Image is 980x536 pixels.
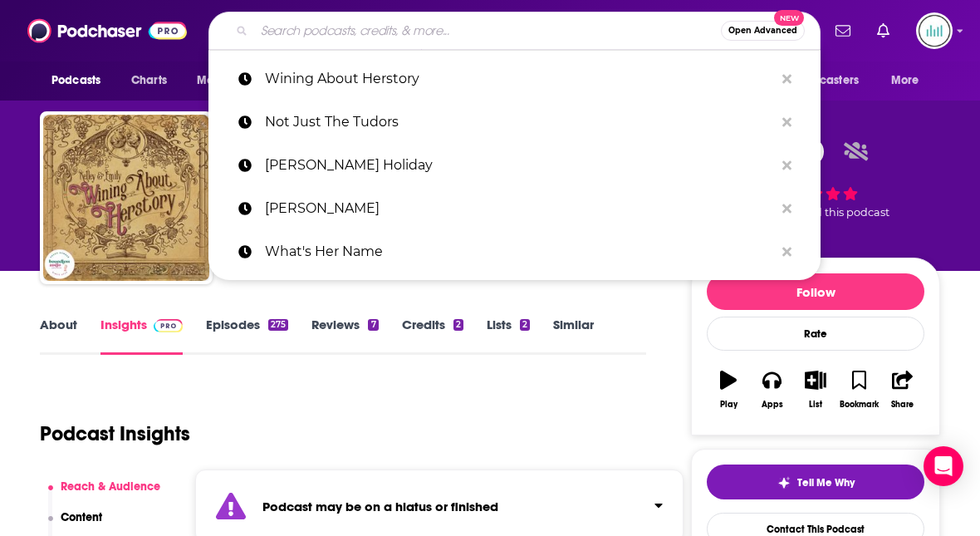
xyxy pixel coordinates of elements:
div: Rate [707,317,924,351]
div: Apps [762,400,783,410]
span: Charts [131,69,167,92]
div: 2 [453,319,463,331]
a: About [40,317,77,355]
button: Play [707,360,750,420]
button: Share [881,360,924,420]
button: Open AdvancedNew [721,21,805,41]
a: Show notifications dropdown [829,17,857,45]
a: Wining About Herstory [208,57,821,101]
div: Play [720,400,737,410]
button: open menu [185,65,277,96]
img: Wining About Herstory [43,115,209,281]
button: Apps [750,360,793,420]
button: Reach & Audience [48,479,161,510]
h1: Podcast Insights [40,421,190,446]
button: open menu [40,65,122,96]
div: 7 [368,319,378,331]
a: Episodes275 [206,317,288,355]
p: What's Her Name [265,230,774,273]
span: Open Advanced [728,27,797,35]
a: Credits2 [402,317,463,355]
p: Wining About Herstory [265,57,774,101]
button: open menu [768,65,883,96]
a: InsightsPodchaser Pro [100,317,183,355]
a: What's Her Name [208,230,821,273]
span: More [891,69,919,92]
img: User Profile [916,12,953,49]
strong: Podcast may be on a hiatus or finished [262,499,498,514]
span: New [774,10,804,26]
img: Podchaser - Follow, Share and Rate Podcasts [27,15,187,47]
img: tell me why sparkle [777,476,791,489]
a: Similar [553,317,594,355]
div: 2 [520,319,530,331]
p: Content [61,510,102,524]
div: Open Intercom Messenger [924,446,963,486]
p: Reach & Audience [61,479,160,494]
div: Search podcasts, credits, & more... [208,12,821,50]
button: tell me why sparkleTell Me Why [707,465,924,499]
span: Tell Me Why [797,476,855,489]
a: Reviews7 [311,317,378,355]
span: rated this podcast [793,206,889,219]
button: open menu [880,65,940,96]
a: Lists2 [487,317,530,355]
p: Linsday Holiday [265,144,774,187]
div: List [809,400,822,410]
div: 275 [268,319,288,331]
a: Charts [120,65,177,96]
button: List [794,360,837,420]
span: Logged in as podglomerate [916,12,953,49]
button: Show profile menu [916,12,953,49]
span: Podcasts [51,69,100,92]
button: Bookmark [837,360,880,420]
a: [PERSON_NAME] Holiday [208,144,821,187]
div: Share [891,400,914,410]
button: Follow [707,273,924,310]
a: [PERSON_NAME] [208,187,821,230]
p: Not Just The Tudors [265,101,774,144]
div: Bookmark [840,400,879,410]
span: Monitoring [197,69,256,92]
img: Podchaser Pro [154,319,183,332]
a: Show notifications dropdown [870,17,896,45]
input: Search podcasts, credits, & more... [254,17,721,44]
a: Not Just The Tudors [208,101,821,144]
p: Katie Nelson [265,187,774,230]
